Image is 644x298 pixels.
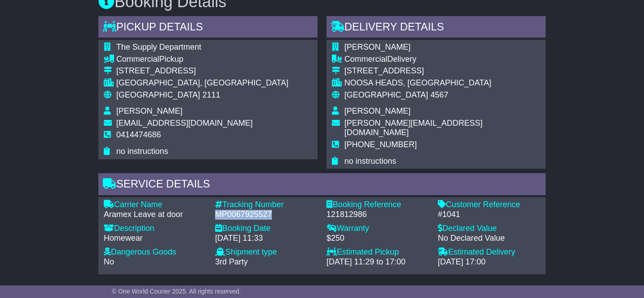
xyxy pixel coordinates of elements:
[344,106,411,115] span: [PERSON_NAME]
[104,257,114,266] span: No
[344,55,540,64] div: Delivery
[326,247,429,257] div: Estimated Pickup
[116,43,201,51] span: The Supply Department
[438,200,540,210] div: Customer Reference
[344,119,483,137] span: [PERSON_NAME][EMAIL_ADDRESS][DOMAIN_NAME]
[430,90,448,99] span: 4567
[326,224,429,234] div: Warranty
[104,200,206,210] div: Carrier Name
[438,247,540,257] div: Estimated Delivery
[215,247,318,257] div: Shipment type
[116,55,288,64] div: Pickup
[116,55,159,64] span: Commercial
[98,16,318,40] div: Pickup Details
[98,173,546,197] div: Service Details
[116,119,253,128] span: [EMAIL_ADDRESS][DOMAIN_NAME]
[104,224,206,234] div: Description
[326,257,429,267] div: [DATE] 11:29 to 17:00
[344,43,411,51] span: [PERSON_NAME]
[344,90,428,99] span: [GEOGRAPHIC_DATA]
[104,247,206,257] div: Dangerous Goods
[202,90,220,99] span: 2111
[116,66,288,76] div: [STREET_ADDRESS]
[215,224,318,234] div: Booking Date
[116,130,161,139] span: 0414474686
[104,210,206,220] div: Aramex Leave at door
[215,210,318,220] div: MP0067925527
[116,78,288,88] div: [GEOGRAPHIC_DATA], [GEOGRAPHIC_DATA]
[344,140,417,149] span: [PHONE_NUMBER]
[112,288,241,295] span: © One World Courier 2025. All rights reserved.
[438,224,540,234] div: Declared Value
[344,78,540,88] div: NOOSA HEADS, [GEOGRAPHIC_DATA]
[326,16,546,40] div: Delivery Details
[104,234,206,243] div: Homewear
[438,257,540,267] div: [DATE] 17:00
[215,257,248,266] span: 3rd Party
[438,234,540,243] div: No Declared Value
[116,106,182,115] span: [PERSON_NAME]
[438,210,540,220] div: #1041
[344,157,396,166] span: no instructions
[344,66,540,76] div: [STREET_ADDRESS]
[326,234,429,243] div: $250
[116,147,168,156] span: no instructions
[116,90,200,99] span: [GEOGRAPHIC_DATA]
[344,55,387,64] span: Commercial
[215,200,318,210] div: Tracking Number
[215,234,318,243] div: [DATE] 11:33
[326,210,429,220] div: 121812986
[326,200,429,210] div: Booking Reference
